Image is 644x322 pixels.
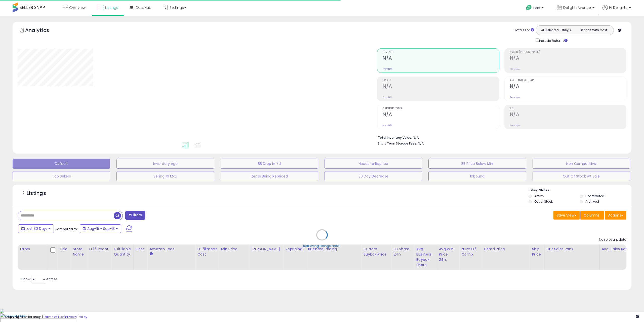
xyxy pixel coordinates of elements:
span: Hi Delights [609,5,627,10]
button: Non Competitive [533,159,630,169]
b: Short Term Storage Fees: [378,141,417,146]
button: BB Drop in 7d [221,159,318,169]
h2: N/A [383,55,499,62]
button: Needs to Reprice [325,159,422,169]
small: Prev: N/A [383,124,392,127]
small: Prev: N/A [510,124,520,127]
h5: Analytics [25,27,59,35]
span: Profit [PERSON_NAME] [510,51,626,54]
button: Inventory Age [116,159,214,169]
span: DelightsAvenue [563,5,591,10]
small: Prev: N/A [510,67,520,70]
div: Retrieving listings data.. [303,244,341,248]
h2: N/A [510,112,626,118]
b: Total Inventory Value: [378,135,412,140]
h2: N/A [510,55,626,62]
h2: N/A [510,83,626,90]
button: Selling @ Max [116,171,214,181]
i: Get Help [526,5,532,11]
span: N/A [418,141,424,146]
div: Include Returns [532,38,574,43]
li: N/A [378,134,623,140]
span: DataHub [136,5,151,10]
button: All Selected Listings [537,27,575,33]
button: 30 Day Decrease [325,171,422,181]
span: Avg. Buybox Share [510,79,626,82]
a: Help [522,1,549,16]
span: Overview [69,5,86,10]
h2: N/A [383,112,499,118]
div: Totals For [514,28,534,33]
h2: N/A [383,83,499,90]
button: Out Of Stock w/ Sale [533,171,630,181]
button: Default [13,159,110,169]
span: Help [533,6,540,10]
span: Ordered Items [383,107,499,110]
span: ROI [510,107,626,110]
a: Hi Delights [602,5,631,16]
small: Prev: N/A [510,96,520,99]
button: Inbound [428,171,526,181]
button: Items Being Repriced [221,171,318,181]
button: BB Price Below Min [428,159,526,169]
span: Listings [105,5,118,10]
small: Prev: N/A [383,96,392,99]
button: Top Sellers [13,171,110,181]
button: Listings With Cost [575,27,612,33]
span: Profit [383,79,499,82]
span: Revenue [383,51,499,54]
small: Prev: N/A [383,67,392,70]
